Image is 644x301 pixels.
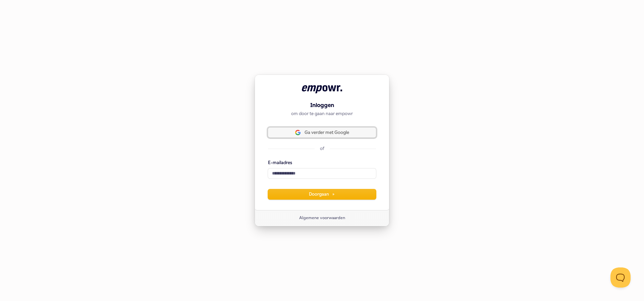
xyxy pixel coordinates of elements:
button: Sign in with GoogleGa verder met Google [268,128,376,138]
img: empowr [302,85,342,93]
a: Algemene voorwaarden [299,215,345,221]
iframe: Help Scout Beacon - Open [610,267,631,288]
p: of [320,146,324,152]
img: Sign in with Google [295,130,301,135]
span: Doorgaan [309,191,335,197]
span: Ga verder met Google [305,130,349,136]
h1: Inloggen [268,101,376,109]
label: E-mailadres [268,160,292,166]
p: om door te gaan naar empowr [268,111,376,117]
button: Doorgaan [268,189,376,199]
